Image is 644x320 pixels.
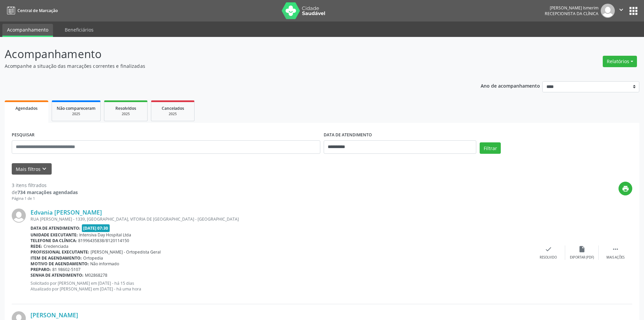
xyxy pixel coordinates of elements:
span: Resolvidos [115,105,136,111]
b: Item de agendamento: [31,255,82,261]
span: 81 98602-5107 [52,267,80,272]
span: Recepcionista da clínica [545,11,598,16]
label: DATA DE ATENDIMENTO [324,130,372,140]
div: RUA [PERSON_NAME] - 1339, [GEOGRAPHIC_DATA], VITORIA DE [GEOGRAPHIC_DATA] - [GEOGRAPHIC_DATA] [31,216,532,222]
i: keyboard_arrow_down [41,165,48,173]
div: 2025 [57,111,96,117]
span: [DATE] 07:30 [82,224,110,232]
i:  [612,245,619,253]
img: img [601,4,615,18]
span: M02868278 [85,272,107,278]
i: print [622,185,629,192]
button:  [615,4,628,18]
span: Ortopedia [83,255,103,261]
div: 3 itens filtrados [12,182,78,189]
b: Data de atendimento: [31,225,80,231]
button: Relatórios [603,56,637,67]
div: Exportar (PDF) [570,255,594,260]
a: [PERSON_NAME] [31,311,78,319]
button: print [619,182,632,195]
b: Telefone da clínica: [31,238,77,243]
b: Unidade executante: [31,232,78,238]
p: Ano de acompanhamento [481,81,540,90]
button: Filtrar [480,142,501,154]
span: Central de Marcação [17,8,58,13]
b: Preparo: [31,267,51,272]
p: Solicitado por [PERSON_NAME] em [DATE] - há 15 dias Atualizado por [PERSON_NAME] em [DATE] - há u... [31,280,532,292]
a: Beneficiários [60,24,98,36]
i:  [618,6,625,13]
strong: 734 marcações agendadas [17,189,78,195]
span: Agendados [15,105,38,111]
button: Mais filtroskeyboard_arrow_down [12,163,52,175]
div: 2025 [109,111,143,117]
span: Cancelados [162,105,184,111]
span: Não informado [90,261,119,267]
div: Resolvido [540,255,557,260]
div: Mais ações [606,255,625,260]
a: Acompanhamento [2,24,53,37]
p: Acompanhe a situação das marcações correntes e finalizadas [5,62,449,70]
b: Rede: [31,243,42,249]
b: Motivo de agendamento: [31,261,89,267]
b: Profissional executante: [31,249,89,255]
div: 2025 [156,111,190,117]
label: PESQUISAR [12,130,35,140]
p: Acompanhamento [5,46,449,62]
span: Intensiva Day Hospital Ltda [79,232,131,238]
div: [PERSON_NAME] Ismerim [545,5,598,11]
i: check [545,245,552,253]
a: Edvania [PERSON_NAME] [31,209,102,216]
b: Senha de atendimento: [31,272,84,278]
img: img [12,209,26,223]
span: Credenciada [44,243,68,249]
div: Página 1 de 1 [12,196,78,201]
span: [PERSON_NAME] - Ortopedista Geral [91,249,161,255]
span: Não compareceram [57,105,96,111]
div: de [12,189,78,196]
span: 81996435838/8120114150 [78,238,129,243]
i: insert_drive_file [578,245,586,253]
a: Central de Marcação [5,5,58,16]
button: apps [628,5,639,17]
